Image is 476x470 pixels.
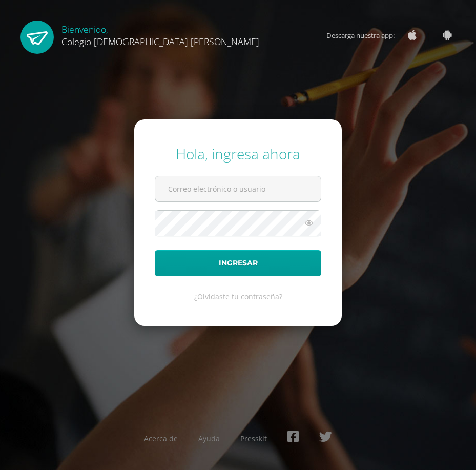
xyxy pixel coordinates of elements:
[155,176,321,201] input: Correo electrónico o usuario
[198,434,220,443] a: Ayuda
[326,26,405,45] span: Descarga nuestra app:
[61,35,259,48] span: Colegio [DEMOGRAPHIC_DATA] [PERSON_NAME]
[144,434,178,443] a: Acerca de
[155,250,321,276] button: Ingresar
[194,292,282,301] a: ¿Olvidaste tu contraseña?
[61,21,259,48] div: Bienvenido,
[240,434,267,443] a: Presskit
[155,144,321,164] div: Hola, ingresa ahora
